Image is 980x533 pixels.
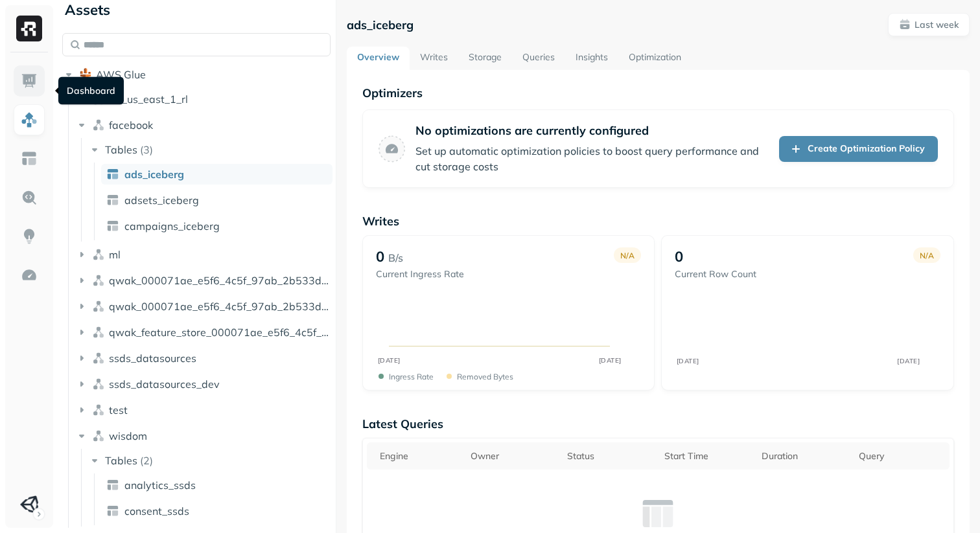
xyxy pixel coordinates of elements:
p: ( 2 ) [140,454,153,467]
span: ssds_datasources_dev [109,378,220,391]
div: Owner [471,450,555,462]
img: namespace [92,429,105,442]
button: ssds_datasources [75,348,331,369]
div: Query [859,450,943,462]
span: ml [109,248,121,261]
a: consent_ssds [101,501,332,521]
img: namespace [92,403,105,416]
p: Ingress Rate [389,372,434,381]
p: ( 3 ) [140,143,153,156]
p: 0 [376,247,384,266]
p: Latest Queries [362,416,954,431]
img: Assets [21,111,38,128]
div: Engine [380,450,458,462]
button: AWS Glue [62,64,331,85]
button: wisdom [75,425,331,446]
a: adsets_iceberg [101,190,332,210]
div: Status [567,450,651,462]
button: qwak_feature_store_000071ae_e5f6_4c5f_97ab_2b533d00d294 [75,322,331,343]
span: test [109,403,128,416]
span: AWS Glue [96,68,146,81]
span: adsets_iceberg [124,194,199,207]
img: namespace [92,326,105,339]
div: Duration [762,450,846,462]
tspan: [DATE] [598,356,621,365]
img: Unity [20,495,38,514]
a: campaigns_iceberg [101,216,332,236]
img: table [106,479,119,492]
img: namespace [92,378,105,391]
a: Create Optimization Policy [779,136,938,162]
span: analytics_ssds [124,479,196,492]
button: Last week [888,13,970,36]
span: qwak_feature_store_000071ae_e5f6_4c5f_97ab_2b533d00d294 [109,326,331,339]
img: Optimization [21,267,38,284]
img: Dashboard [21,73,38,89]
p: 0 [675,247,683,266]
p: N/A [920,251,934,260]
div: Dashboard [58,77,124,105]
img: root [79,68,92,81]
button: facebook [75,115,331,135]
span: campaigns_iceberg [124,220,220,232]
p: Last week [915,19,959,31]
img: namespace [92,119,105,131]
p: Removed bytes [457,372,513,381]
span: facebook [109,119,153,131]
span: ads_iceberg [124,168,184,181]
a: Writes [410,47,458,70]
div: Start Time [664,450,749,462]
tspan: [DATE] [377,356,400,365]
button: Tables(2) [88,450,332,471]
button: ml [75,244,331,265]
tspan: [DATE] [897,357,920,365]
a: Storage [458,47,512,70]
span: atl_us_east_1_rl [109,93,188,106]
p: Optimizers [362,85,954,100]
span: qwak_000071ae_e5f6_4c5f_97ab_2b533d00d294_analytics_data_view [109,300,331,313]
span: consent_ssds [124,505,189,517]
p: No optimizations are currently configured [415,123,769,138]
p: B/s [388,250,403,266]
button: Tables(3) [88,139,332,160]
img: Query Explorer [21,189,38,206]
a: Queries [512,47,565,70]
a: analytics_ssds [101,475,332,495]
a: Optimization [618,47,692,70]
span: Tables [105,454,137,467]
p: Set up automatic optimization policies to boost query performance and cut storage costs [415,143,769,174]
a: Insights [565,47,618,70]
span: ssds_datasources [109,352,196,365]
button: ssds_datasources_dev [75,374,331,394]
p: Writes [362,214,954,229]
img: table [106,168,119,181]
img: namespace [92,274,105,287]
p: Current Row Count [675,268,756,280]
span: qwak_000071ae_e5f6_4c5f_97ab_2b533d00d294_analytics_data [109,274,331,287]
img: table [106,194,119,207]
p: N/A [620,251,635,260]
p: Current Ingress Rate [376,268,464,280]
button: qwak_000071ae_e5f6_4c5f_97ab_2b533d00d294_analytics_data_view [75,296,331,317]
span: wisdom [109,429,147,442]
a: ads_iceberg [101,164,332,185]
tspan: [DATE] [677,357,699,365]
button: test [75,400,331,420]
img: namespace [92,248,105,261]
img: namespace [92,300,105,313]
img: namespace [92,352,105,365]
button: atl_us_east_1_rl [75,89,331,109]
p: ads_iceberg [347,17,414,32]
span: Tables [105,143,137,156]
img: Ryft [16,16,42,41]
img: table [106,505,119,517]
button: qwak_000071ae_e5f6_4c5f_97ab_2b533d00d294_analytics_data [75,270,331,291]
a: Overview [347,47,410,70]
img: table [106,220,119,232]
img: Asset Explorer [21,150,38,167]
img: Insights [21,228,38,245]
